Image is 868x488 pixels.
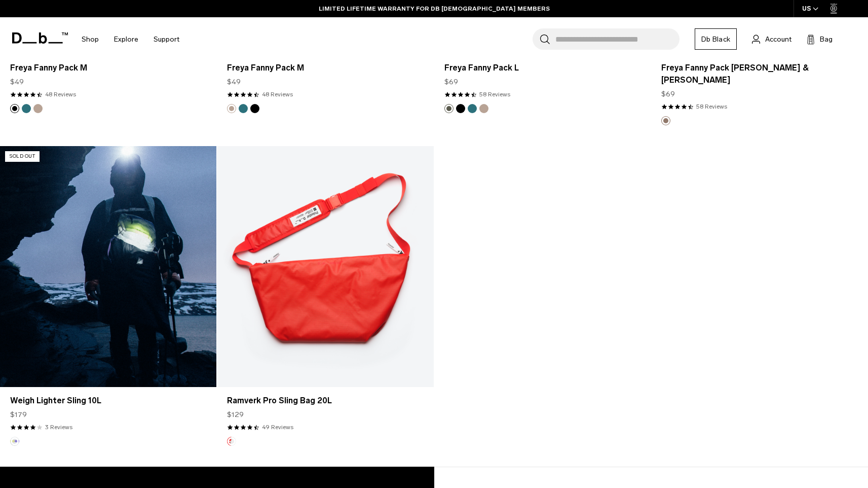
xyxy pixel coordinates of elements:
a: Shop [82,21,99,57]
a: Weigh Lighter Sling 10L [10,395,206,407]
button: Aurora [10,437,19,446]
button: Moss Green [444,104,454,113]
a: Freya Fanny Pack L [444,62,640,74]
a: Account [752,33,791,45]
a: Freya Fanny Pack M [10,62,206,74]
button: Fogbow Beige [33,104,43,113]
button: Midnight Teal [468,104,477,113]
button: Midnight Teal [22,104,31,113]
button: Black Out [456,104,465,113]
a: 3 reviews [45,423,72,432]
a: Support [154,21,179,57]
span: $69 [661,89,675,99]
span: Bag [820,34,833,45]
span: $69 [444,77,458,87]
a: 49 reviews [262,423,293,432]
a: Ramverk Pro Sling Bag 20L [217,146,433,387]
button: Sage & Alana [661,116,670,125]
a: Explore [114,21,138,57]
a: LIMITED LIFETIME WARRANTY FOR DB [DEMOGRAPHIC_DATA] MEMBERS [319,4,550,13]
a: Freya Fanny Pack [PERSON_NAME] & [PERSON_NAME] [661,62,857,86]
span: $49 [10,77,24,87]
a: 58 reviews [479,90,510,99]
a: Freya Fanny Pack M [227,62,423,74]
button: Black Out [250,104,259,113]
p: Sold Out [5,151,40,162]
span: $129 [227,409,244,420]
button: Fogbow Beige [227,104,236,113]
a: 48 reviews [45,90,76,99]
a: 58 reviews [696,102,727,111]
span: $49 [227,77,241,87]
span: Account [765,34,791,45]
a: 48 reviews [262,90,293,99]
span: $179 [10,409,27,420]
nav: Main Navigation [74,17,187,61]
button: Fogbow Beige [479,104,488,113]
button: Black Out [10,104,19,113]
a: Ramverk Pro Sling Bag 20L [227,395,423,407]
button: Polestar Edt. [227,437,236,446]
button: Midnight Teal [239,104,248,113]
a: Db Black [695,28,737,50]
button: Bag [807,33,833,45]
